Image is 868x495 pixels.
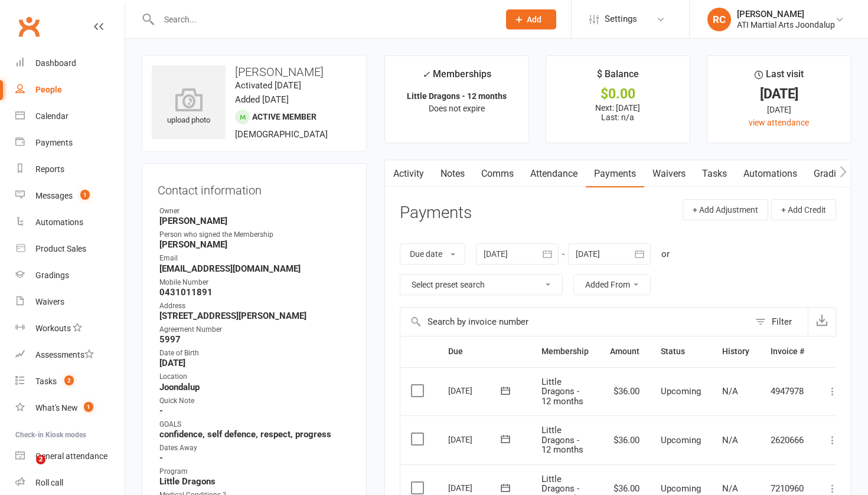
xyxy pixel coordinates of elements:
[15,183,125,209] a: Messages 1
[557,88,679,100] div: $0.00
[35,403,78,412] div: What's New
[432,160,473,187] a: Notes
[35,164,64,174] div: Reports
[683,199,768,220] button: + Add Adjustment
[80,190,90,200] span: 1
[737,19,835,30] div: ATI Martial Arts Joondalup
[159,216,351,226] strong: [PERSON_NAME]
[749,118,809,127] a: view attendance
[159,253,351,264] div: Email
[159,443,351,454] div: Dates Away
[35,191,73,200] div: Messages
[159,277,351,288] div: Mobile Number
[722,435,738,445] span: N/A
[15,103,125,130] a: Calendar
[650,336,712,367] th: Status
[15,77,125,103] a: People
[159,287,351,298] strong: 0431011891
[737,9,835,19] div: [PERSON_NAME]
[407,91,507,101] strong: Little Dragons - 12 months
[605,6,637,32] span: Settings
[599,415,650,464] td: $36.00
[152,88,226,127] div: upload photo
[235,129,328,140] span: [DEMOGRAPHIC_DATA]
[15,289,125,315] a: Waivers
[541,425,583,455] span: Little Dragons - 12 months
[15,209,125,236] a: Automations
[586,160,644,187] a: Payments
[755,67,804,88] div: Last visit
[661,435,701,445] span: Upcoming
[735,160,805,187] a: Automations
[159,239,351,250] strong: [PERSON_NAME]
[15,156,125,183] a: Reports
[35,58,76,68] div: Dashboard
[506,9,556,29] button: Add
[644,160,694,187] a: Waivers
[235,80,301,91] time: Activated [DATE]
[14,12,44,41] a: Clubworx
[15,50,125,77] a: Dashboard
[159,301,351,312] div: Address
[661,247,670,261] div: or
[573,274,651,295] button: Added From
[12,455,40,483] iframe: Intercom live chat
[158,179,351,197] h3: Contact information
[438,336,531,367] th: Due
[35,270,69,280] div: Gradings
[35,324,71,333] div: Workouts
[712,336,760,367] th: History
[429,104,485,113] span: Does not expire
[15,443,125,470] a: General attendance kiosk mode
[722,483,738,494] span: N/A
[159,206,351,217] div: Owner
[422,67,491,88] div: Memberships
[159,453,351,463] strong: -
[422,69,430,80] i: ✓
[541,377,583,407] span: Little Dragons - 12 months
[15,262,125,289] a: Gradings
[35,138,73,147] div: Payments
[400,308,749,336] input: Search by invoice number
[15,342,125,368] a: Assessments
[707,8,731,31] div: RC
[159,334,351,345] strong: 5997
[15,130,125,156] a: Payments
[718,88,840,100] div: [DATE]
[159,429,351,440] strong: confidence, self defence, respect, progress
[448,430,502,448] div: [DATE]
[722,386,738,397] span: N/A
[64,375,74,385] span: 2
[35,350,94,359] div: Assessments
[15,395,125,421] a: What's New1
[771,199,836,220] button: + Add Credit
[35,85,62,94] div: People
[159,358,351,368] strong: [DATE]
[760,336,815,367] th: Invoice #
[527,15,541,24] span: Add
[35,297,64,306] div: Waivers
[15,315,125,342] a: Workouts
[84,402,93,412] span: 1
[159,405,351,416] strong: -
[159,382,351,392] strong: Joondalup
[159,466,351,477] div: Program
[159,311,351,321] strong: [STREET_ADDRESS][PERSON_NAME]
[35,451,107,461] div: General attendance
[152,65,357,78] h3: [PERSON_NAME]
[473,160,522,187] a: Comms
[557,103,679,122] p: Next: [DATE] Last: n/a
[35,377,57,386] div: Tasks
[35,478,63,487] div: Roll call
[159,419,351,430] div: GOALS
[760,415,815,464] td: 2620666
[522,160,586,187] a: Attendance
[15,368,125,395] a: Tasks 2
[35,217,83,227] div: Automations
[385,160,432,187] a: Activity
[159,263,351,274] strong: [EMAIL_ADDRESS][DOMAIN_NAME]
[15,236,125,262] a: Product Sales
[661,386,701,397] span: Upcoming
[599,367,650,416] td: $36.00
[235,94,289,105] time: Added [DATE]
